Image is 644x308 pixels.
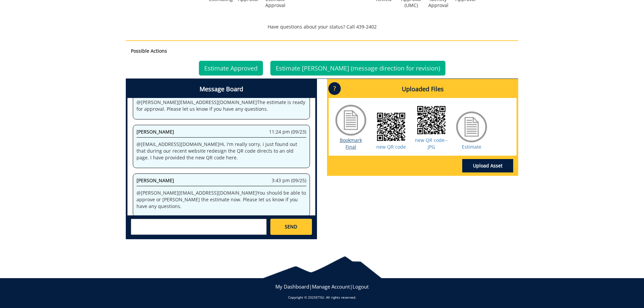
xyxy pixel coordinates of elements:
span: 11:24 pm (09/23) [269,129,306,135]
a: SEND [270,219,312,235]
a: Estimate [PERSON_NAME] (message direction for revision) [270,61,445,75]
h4: Uploaded Files [329,81,517,98]
a: Estimate Approved [199,61,263,75]
a: Upload Asset [462,159,513,172]
a: Manage Account [312,283,350,290]
span: [PERSON_NAME] [137,129,174,135]
p: ? [328,82,341,95]
a: new QR code--JPG [415,137,448,150]
p: @ [PERSON_NAME][EMAIL_ADDRESS][DOMAIN_NAME] The estimate is ready for approval. Please let us kno... [137,99,306,112]
h4: Message Board [127,81,315,98]
p: @ [EMAIL_ADDRESS][DOMAIN_NAME] Hi, I'm really sorry, i just found out that during our recent webs... [137,141,306,161]
span: SEND [285,223,297,230]
a: My Dashboard [275,283,309,290]
p: Have questions about your status? Call 439-2402 [126,23,518,30]
a: new QR code [376,144,406,150]
a: Estimate [462,144,481,150]
a: Logout [353,283,369,290]
p: @ [PERSON_NAME][EMAIL_ADDRESS][DOMAIN_NAME] You should be able to approve or [PERSON_NAME] the es... [137,190,306,210]
span: 3:43 pm (09/25) [272,177,306,184]
textarea: messageToSend [131,219,267,235]
a: Bookmark Final [340,137,362,150]
a: ETSU [316,295,324,300]
span: [PERSON_NAME] [137,177,174,184]
strong: Possible Actions [131,48,167,54]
